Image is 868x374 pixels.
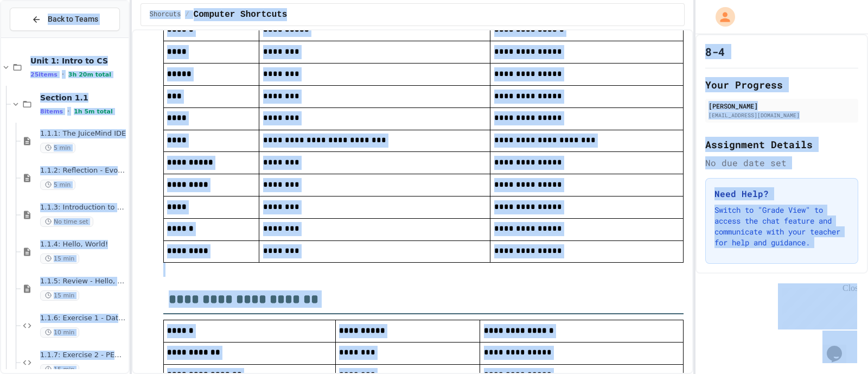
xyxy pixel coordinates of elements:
[67,107,69,116] span: •
[194,8,288,21] span: Computer Shortcuts
[705,77,858,92] h2: Your Progress
[68,71,111,78] span: 3h 20m total
[40,351,126,360] span: 1.1.7: Exercise 2 - PEMDAS
[704,4,738,29] div: My Account
[150,10,181,19] span: Shorcuts
[30,71,58,78] span: 25 items
[40,203,126,212] span: 1.1.3: Introduction to Computer Science
[40,327,79,338] span: 10 min
[40,277,126,286] span: 1.1.5: Review - Hello, World!
[4,4,75,69] div: Chat with us now!Close
[40,180,75,190] span: 5 min
[40,143,75,153] span: 5 min
[709,111,855,119] div: [EMAIL_ADDRESS][DOMAIN_NAME]
[10,8,120,31] button: Back to Teams
[40,108,63,115] span: 8 items
[714,205,849,248] p: Switch to "Grade View" to access the chat feature and communicate with your teacher for help and ...
[40,314,126,323] span: 1.1.6: Exercise 1 - Data Types
[709,101,855,111] div: [PERSON_NAME]
[705,44,725,59] h1: 8-4
[40,217,93,227] span: No time set
[74,108,113,115] span: 1h 5m total
[48,14,98,25] span: Back to Teams
[778,283,857,329] iframe: chat widget
[705,137,858,152] h2: Assignment Details
[40,93,126,103] span: Section 1.1
[40,253,79,264] span: 15 min
[40,166,126,175] span: 1.1.2: Reflection - Evolving Technology
[40,290,79,301] span: 15 min
[185,10,189,19] span: /
[40,240,126,249] span: 1.1.4: Hello, World!
[714,187,849,200] h3: Need Help?
[30,56,126,66] span: Unit 1: Intro to CS
[62,70,64,79] span: •
[705,156,858,169] div: No due date set
[40,129,126,138] span: 1.1.1: The JuiceMind IDE
[822,331,857,363] iframe: chat widget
